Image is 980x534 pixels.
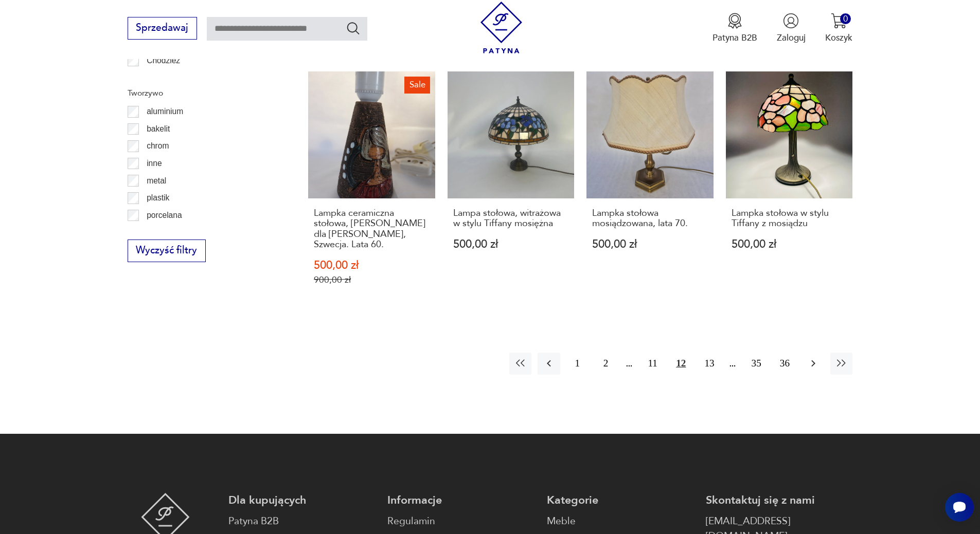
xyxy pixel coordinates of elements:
[712,13,757,44] a: Ikona medaluPatyna B2B
[387,493,534,508] p: Informacje
[783,13,799,29] img: Ikonka użytkownika
[745,353,768,375] button: 35
[147,157,162,170] p: inne
[147,54,180,67] p: Chodzież
[147,139,169,153] p: chrom
[314,274,430,285] p: 900,00 zł
[453,239,569,250] p: 500,00 zł
[128,25,197,33] a: Sprzedawaj
[945,493,974,522] iframe: Smartsupp widget button
[314,260,430,271] p: 500,00 zł
[566,353,589,375] button: 1
[706,493,852,508] p: Skontaktuj się z nami
[732,208,847,229] h3: Lampka stołowa w stylu Tiffany z mosiądzu
[308,71,435,309] a: SaleLampka ceramiczna stołowa, Julie Carlsson dla Tilgmans, Szwecja. Lata 60.Lampka ceramiczna st...
[840,13,851,24] div: 0
[547,493,693,508] p: Kategorie
[595,353,617,375] button: 2
[712,32,757,44] p: Patyna B2B
[448,71,575,309] a: Lampa stołowa, witrażowa w stylu Tiffany mosiężnaLampa stołowa, witrażowa w stylu Tiffany mosiężn...
[228,514,375,529] a: Patyna B2B
[147,71,177,84] p: Ćmielów
[727,13,743,29] img: Ikona medalu
[592,208,708,229] h3: Lampka stołowa mosiądzowana, lata 70.
[670,353,692,375] button: 12
[777,13,806,44] button: Zaloguj
[475,2,527,53] img: Patyna - sklep z meblami i dekoracjami vintage
[547,514,693,529] a: Meble
[732,239,847,250] p: 500,00 zł
[825,32,852,44] p: Koszyk
[586,71,714,309] a: Lampka stołowa mosiądzowana, lata 70.Lampka stołowa mosiądzowana, lata 70.500,00 zł
[831,13,847,29] img: Ikona koszyka
[698,353,720,375] button: 13
[314,208,430,250] h3: Lampka ceramiczna stołowa, [PERSON_NAME] dla [PERSON_NAME], Szwecja. Lata 60.
[592,239,708,250] p: 500,00 zł
[642,353,664,375] button: 11
[128,17,197,40] button: Sprzedawaj
[777,32,806,44] p: Zaloguj
[128,86,279,100] p: Tworzywo
[228,493,375,508] p: Dla kupujących
[453,208,569,229] h3: Lampa stołowa, witrażowa w stylu Tiffany mosiężna
[147,105,183,118] p: aluminium
[147,122,170,136] p: bakelit
[712,13,757,44] button: Patyna B2B
[726,71,853,309] a: Lampka stołowa w stylu Tiffany z mosiądzuLampka stołowa w stylu Tiffany z mosiądzu500,00 zł
[128,240,206,262] button: Wyczyść filtry
[147,191,169,205] p: plastik
[774,353,796,375] button: 36
[346,21,361,35] button: Szukaj
[147,209,182,222] p: porcelana
[147,174,166,188] p: metal
[387,514,534,529] a: Regulamin
[147,226,172,239] p: porcelit
[825,13,852,44] button: 0Koszyk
